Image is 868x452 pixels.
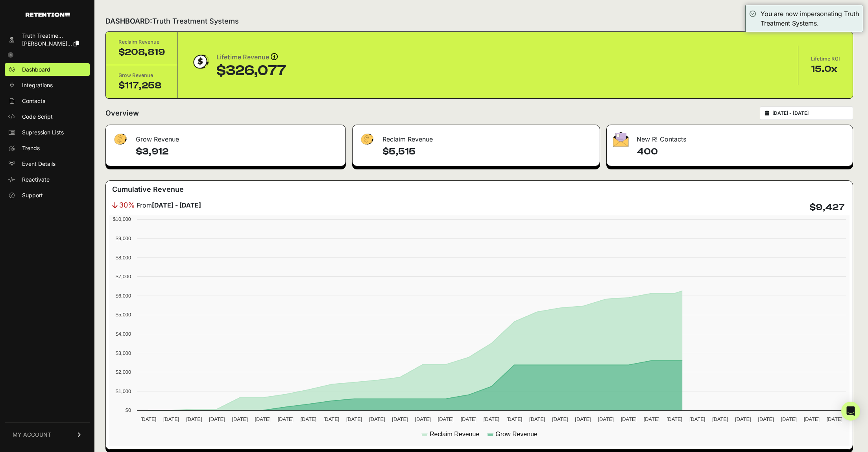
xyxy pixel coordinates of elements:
h4: $3,912 [136,145,339,158]
text: [DATE] [827,416,842,422]
div: New R! Contacts [607,125,853,149]
text: [DATE] [255,416,271,422]
text: [DATE] [689,416,705,422]
a: Code Script [5,110,90,123]
a: MY ACCOUNT [5,423,90,446]
text: $8,000 [116,255,131,261]
a: Event Details [5,158,90,170]
a: Trends [5,142,90,154]
text: [DATE] [232,416,247,422]
text: $0 [126,407,131,413]
a: Support [5,189,90,202]
text: [DATE] [735,416,751,422]
text: [DATE] [781,416,797,422]
img: fa-envelope-19ae18322b30453b285274b1b8af3d052b27d846a4fbe8435d1a52b978f639a2.png [613,132,629,147]
text: [DATE] [209,416,225,422]
span: Code Script [22,113,53,121]
text: [DATE] [186,416,202,422]
div: Reclaim Revenue [353,125,599,149]
text: $3,000 [116,350,131,356]
text: [DATE] [438,416,454,422]
text: [DATE] [301,416,316,422]
img: Retention.com [26,13,70,17]
span: Contacts [22,97,45,105]
img: fa-dollar-13500eef13a19c4ab2b9ed9ad552e47b0d9fc28b02b83b90ba0e00f96d6372e9.png [359,132,375,147]
h4: $5,515 [382,145,593,158]
text: [DATE] [140,416,156,422]
a: Truth Treatme... [PERSON_NAME]... [5,29,90,50]
div: Truth Treatme... [22,32,79,40]
div: Reclaim Revenue [118,38,165,46]
text: [DATE] [278,416,294,422]
text: [DATE] [392,416,408,422]
span: Integrations [22,81,53,89]
text: [DATE] [598,416,613,422]
text: $5,000 [116,312,131,318]
h4: $9,427 [809,201,845,214]
div: Lifetime ROI [811,55,840,63]
div: $326,077 [216,63,286,79]
text: [DATE] [758,416,774,422]
div: 15.0x [811,63,840,75]
img: fa-dollar-13500eef13a19c4ab2b9ed9ad552e47b0d9fc28b02b83b90ba0e00f96d6372e9.png [112,132,128,147]
a: Dashboard [5,63,90,76]
span: Support [22,191,43,199]
text: [DATE] [415,416,430,422]
text: $4,000 [116,331,131,337]
text: [DATE] [804,416,820,422]
span: Truth Treatment Systems [152,17,239,25]
text: Grow Revenue [495,431,537,437]
text: $6,000 [116,293,131,299]
text: [DATE] [346,416,362,422]
span: Supression Lists [22,129,64,136]
text: $1,000 [116,388,131,394]
strong: [DATE] - [DATE] [152,201,201,209]
div: Grow Revenue [106,125,345,149]
a: Supression Lists [5,126,90,139]
h4: 400 [637,145,846,158]
div: $117,258 [118,79,165,92]
text: [DATE] [369,416,385,422]
h2: DASHBOARD: [105,16,239,27]
text: $7,000 [116,274,131,279]
text: [DATE] [644,416,659,422]
h3: Cumulative Revenue [112,184,184,195]
h2: Overview [105,108,139,119]
span: From [137,200,201,210]
span: Dashboard [22,66,50,73]
span: Trends [22,144,40,152]
span: Reactivate [22,176,50,184]
text: [DATE] [484,416,499,422]
text: [DATE] [323,416,339,422]
div: $208,819 [118,46,165,59]
div: Lifetime Revenue [216,52,286,63]
a: Integrations [5,79,90,92]
text: [DATE] [575,416,591,422]
text: [DATE] [667,416,682,422]
a: Reactivate [5,173,90,186]
text: $2,000 [116,369,131,375]
div: Grow Revenue [118,72,165,79]
span: [PERSON_NAME]... [22,40,72,47]
text: [DATE] [621,416,637,422]
a: Contacts [5,95,90,107]
text: [DATE] [506,416,522,422]
text: [DATE] [712,416,728,422]
text: $9,000 [116,235,131,241]
span: Event Details [22,160,55,168]
img: dollar-coin-05c43ed7efb7bc0c12610022525b4bbbb207c7efeef5aecc26f025e68dcafac9.png [190,52,210,72]
text: Reclaim Revenue [430,431,479,437]
text: [DATE] [461,416,476,422]
text: [DATE] [529,416,545,422]
text: $10,000 [113,216,131,222]
span: MY ACCOUNT [13,431,51,439]
span: 30% [119,200,135,211]
text: [DATE] [163,416,179,422]
div: Open Intercom Messenger [841,402,860,421]
div: You are now impersonating Truth Treatment Systems. [761,9,859,28]
text: [DATE] [552,416,568,422]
